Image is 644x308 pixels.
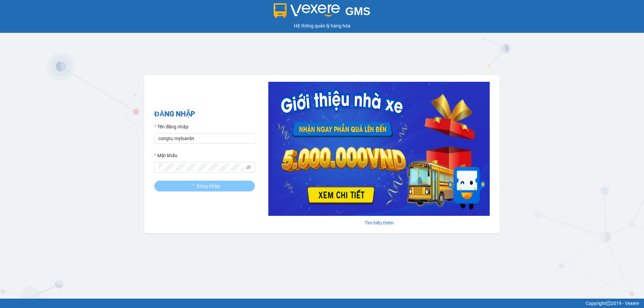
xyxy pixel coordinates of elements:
[274,3,340,18] img: logo 2
[274,10,371,15] a: GMS
[268,82,490,216] img: banner-0
[268,219,490,227] div: Tìm hiểu thêm
[158,164,245,171] input: Mật khẩu
[5,300,639,307] div: Copyright 2019 - Vexere
[606,301,611,306] span: copyright
[154,123,189,130] label: Tên đăng nhập
[2,22,642,29] div: Hệ thống quản lý hàng hóa
[154,152,177,159] label: Mật khẩu
[154,109,255,120] h2: ĐĂNG NHẬP
[345,5,370,17] span: GMS
[197,182,220,190] span: Đăng nhập
[154,133,255,144] input: Tên đăng nhập
[246,165,251,170] span: eye-invisible
[189,184,197,188] span: loading
[154,181,255,191] button: Đăng nhập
